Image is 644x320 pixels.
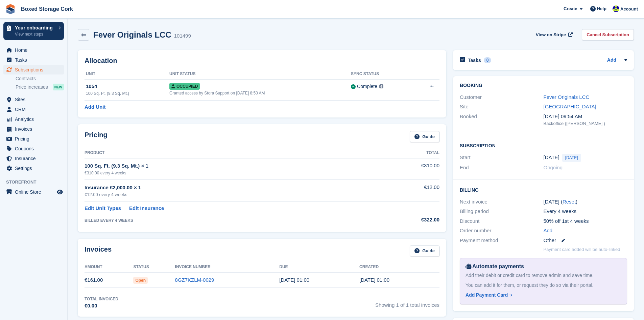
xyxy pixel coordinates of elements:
[5,4,16,14] img: stora-icon-8386f47178a22dfd0bd8f6a31ec36ba5ce8667c1dd55bd0f319d3a0aa187defe.svg
[544,208,627,215] div: Every 4 weeks
[351,69,412,80] th: Sync Status
[373,148,439,158] th: Total
[563,199,576,205] a: Reset
[379,84,383,88] img: icon-info-grey-7440780725fd019a000dd9b08b2336e03edf1995a4989e88bcd33f0948082b44.svg
[15,134,55,144] span: Pricing
[16,76,64,82] a: Contracts
[85,57,439,65] h2: Allocation
[544,237,627,244] div: Other
[359,277,389,283] time: 2025-08-18 00:00:51 UTC
[15,124,55,134] span: Invoices
[15,144,55,153] span: Coupons
[544,154,559,162] time: 2025-08-18 00:00:00 UTC
[169,69,351,80] th: Unit Status
[86,90,169,97] div: 100 Sq. Ft. (9.3 Sq. Mt.)
[15,114,55,124] span: Analytics
[85,162,373,170] div: 100 Sq. Ft. (9.3 Sq. Mt.) × 1
[85,246,112,257] h2: Invoices
[85,217,373,223] div: BILLED EVERY 4 WEEKS
[460,154,543,162] div: Start
[544,165,563,170] span: Ongoing
[468,57,481,63] h2: Tasks
[279,277,309,283] time: 2025-08-19 00:00:00 UTC
[53,84,64,90] div: NEW
[85,273,133,288] td: €161.00
[85,103,105,111] a: Add Unit
[175,262,280,273] th: Invoice Number
[460,237,543,244] div: Payment method
[613,5,619,12] img: Vincent
[169,90,351,96] div: Granted access by Stora Support on [DATE] 8:50 AM
[3,134,64,144] a: menu
[85,148,373,158] th: Product
[460,198,543,206] div: Next invoice
[15,55,55,65] span: Tasks
[460,93,543,101] div: Customer
[460,186,627,193] h2: Billing
[85,69,169,80] th: Unit
[357,83,377,90] div: Complete
[6,179,67,186] span: Storefront
[466,292,508,299] div: Add Payment Card
[544,94,590,100] a: Fever Originals LCC
[3,65,64,74] a: menu
[3,45,64,55] a: menu
[85,296,118,302] div: Total Invoiced
[15,187,55,197] span: Online Store
[544,246,620,253] p: Payment card added will be auto-linked
[133,262,175,273] th: Status
[460,103,543,111] div: Site
[460,227,543,235] div: Order number
[484,57,492,63] div: 0
[15,95,55,104] span: Sites
[15,65,55,74] span: Subscriptions
[536,31,566,38] span: View on Stripe
[279,262,359,273] th: Due
[460,142,627,149] h2: Subscription
[174,32,191,40] div: 101499
[544,198,627,206] div: [DATE] ( )
[85,205,121,212] a: Edit Unit Types
[607,57,616,64] a: Add
[85,170,373,176] div: €310.00 every 4 weeks
[56,188,64,196] a: Preview store
[3,164,64,173] a: menu
[373,216,439,224] div: €322.00
[544,227,553,235] a: Add
[15,105,55,114] span: CRM
[15,25,55,30] p: Your onboarding
[3,105,64,114] a: menu
[466,282,621,289] div: You can add it for them, or request they do so via their portal.
[85,262,133,273] th: Amount
[3,95,64,104] a: menu
[460,164,543,172] div: End
[373,158,439,179] td: €310.00
[460,208,543,215] div: Billing period
[175,277,214,283] a: 8GZ7KZLM-0029
[15,154,55,163] span: Insurance
[466,272,621,279] div: Add their debit or credit card to remove admin and save time.
[359,262,439,273] th: Created
[85,184,373,192] div: Insurance €2,000.00 × 1
[3,124,64,134] a: menu
[15,31,55,37] p: View next steps
[3,114,64,124] a: menu
[18,3,76,15] a: Boxed Storage Cork
[620,6,638,13] span: Account
[86,83,169,90] div: 1054
[533,29,574,40] a: View on Stripe
[375,296,439,310] span: Showing 1 of 1 total invoices
[460,113,543,127] div: Booked
[15,45,55,55] span: Home
[3,55,64,65] a: menu
[129,205,164,212] a: Edit Insurance
[16,84,48,90] span: Price increases
[410,246,439,257] a: Guide
[3,154,64,163] a: menu
[544,120,627,127] div: Backoffice ([PERSON_NAME] )
[460,217,543,225] div: Discount
[93,30,171,39] h2: Fever Originals LCC
[544,104,596,109] a: [GEOGRAPHIC_DATA]
[460,83,627,88] h2: Booking
[133,277,148,284] span: Open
